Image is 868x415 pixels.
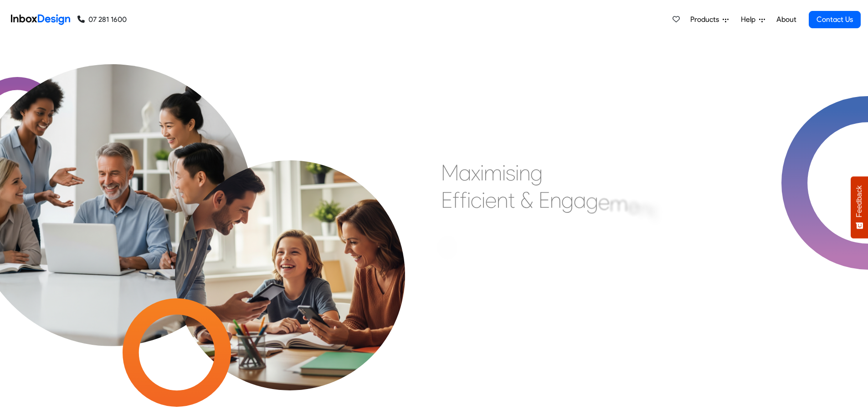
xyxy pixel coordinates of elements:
div: i [502,159,506,186]
div: c [471,186,482,214]
div: E [441,186,452,214]
div: a [574,186,586,214]
div: m [484,159,502,186]
div: i [515,159,519,186]
div: g [561,186,574,214]
div: x [471,159,480,186]
a: About [774,10,799,29]
div: f [460,186,467,214]
a: Contact Us [809,11,861,28]
div: i [482,186,485,214]
div: Maximising Efficient & Engagement, Connecting Schools, Families, and Students. [441,159,662,296]
div: & [520,186,533,214]
div: g [586,187,598,215]
div: n [519,159,530,186]
span: Products [690,14,723,25]
div: e [628,192,639,220]
div: C [441,234,457,261]
div: g [530,159,543,186]
div: i [467,186,471,214]
a: Help [737,10,769,29]
div: a [459,159,471,186]
div: n [497,186,508,214]
div: M [441,159,459,186]
div: E [539,186,550,214]
a: 07 281 1600 [77,14,127,25]
button: Feedback - Show survey [851,176,868,238]
div: i [480,159,484,186]
div: m [610,190,628,217]
a: Products [687,10,732,29]
div: n [639,195,651,222]
div: , [657,202,662,230]
div: s [506,159,515,186]
div: t [508,186,515,214]
div: e [598,188,610,215]
div: n [550,186,561,214]
div: f [452,186,460,214]
img: parents_with_child.png [146,103,434,390]
div: o [457,239,469,266]
span: Feedback [855,185,863,217]
div: t [651,198,657,225]
span: Help [741,14,759,25]
div: e [485,186,497,214]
